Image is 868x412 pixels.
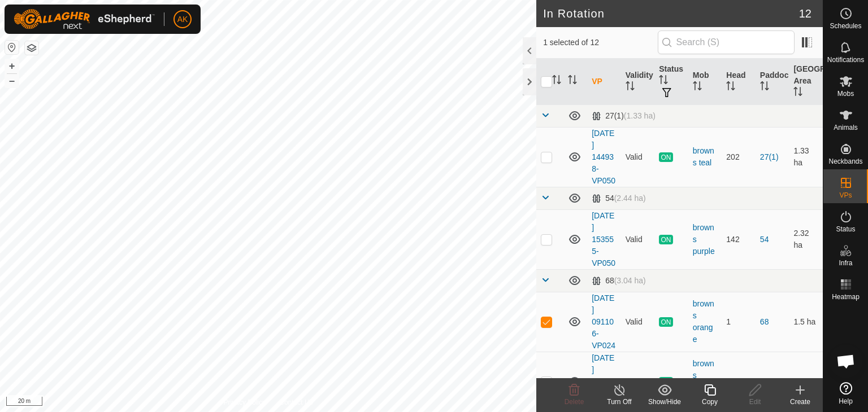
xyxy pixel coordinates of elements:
td: 1.33 ha [789,127,823,187]
span: Status [836,226,855,233]
p-sorticon: Activate to sort [793,89,802,98]
p-sorticon: Activate to sort [693,83,702,92]
span: (2.44 ha) [614,194,646,203]
td: Valid [621,352,655,411]
button: – [5,74,19,87]
a: [DATE] 091106-VP025 [592,353,615,410]
div: Copy [687,397,732,407]
td: 1 [722,292,756,352]
input: Search (S) [658,30,795,54]
span: Mobs [837,90,854,97]
a: 54 [760,235,769,244]
span: Delete [565,398,584,406]
div: Create [778,397,823,407]
p-sorticon: Activate to sort [726,83,735,92]
span: Animals [834,124,858,131]
img: Gallagher Logo [14,9,155,29]
div: 68 [592,276,646,286]
td: Valid [621,209,655,269]
td: 2.32 ha [789,209,823,269]
a: Help [823,378,868,409]
td: 142 [722,209,756,269]
p-sorticon: Activate to sort [626,83,635,92]
span: Schedules [830,23,861,29]
span: AK [177,14,188,25]
span: Heatmap [832,293,860,300]
span: 12 [799,5,811,22]
a: 68 [760,317,769,326]
th: Status [654,59,688,105]
a: [DATE] 153555-VP050 [592,211,615,268]
span: 1 selected of 12 [543,37,657,49]
span: Notifications [827,56,864,63]
button: + [5,59,19,73]
span: Neckbands [828,158,862,165]
span: Infra [839,260,852,266]
td: 148 [722,352,756,411]
td: 202 [722,127,756,187]
th: Mob [688,59,722,105]
p-sorticon: Activate to sort [552,77,561,86]
span: Help [839,398,853,405]
div: browns orange [693,358,718,405]
div: Open chat [829,344,863,378]
td: Valid [621,292,655,352]
p-sorticon: Activate to sort [760,83,769,92]
div: browns purple [693,222,718,257]
span: ON [659,317,672,327]
div: Turn Off [597,397,642,407]
a: 68 [760,377,769,386]
h2: In Rotation [543,7,799,20]
a: [DATE] 144938-VP050 [592,129,615,185]
th: Head [722,59,756,105]
button: Reset Map [5,41,19,54]
div: browns orange [693,298,718,345]
td: 1.5 ha [789,292,823,352]
th: Paddock [756,59,789,105]
div: Show/Hide [642,397,687,407]
td: Valid [621,127,655,187]
a: [DATE] 091106-VP024 [592,293,615,350]
span: ON [659,152,672,162]
a: Privacy Policy [224,397,266,407]
button: Map Layers [25,41,38,55]
a: Contact Us [279,397,313,407]
th: VP [587,59,621,105]
th: Validity [621,59,655,105]
p-sorticon: Activate to sort [659,77,668,86]
div: 27(1) [592,111,656,121]
div: 54 [592,194,646,203]
span: ON [659,235,672,244]
a: 27(1) [760,152,779,161]
th: [GEOGRAPHIC_DATA] Area [789,59,823,105]
td: 1.5 ha [789,352,823,411]
div: browns teal [693,145,718,169]
p-sorticon: Activate to sort [568,77,577,86]
span: VPs [839,192,852,199]
span: (1.33 ha) [624,111,656,120]
div: Edit [732,397,778,407]
span: ON [659,377,672,387]
span: (3.04 ha) [614,276,646,285]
